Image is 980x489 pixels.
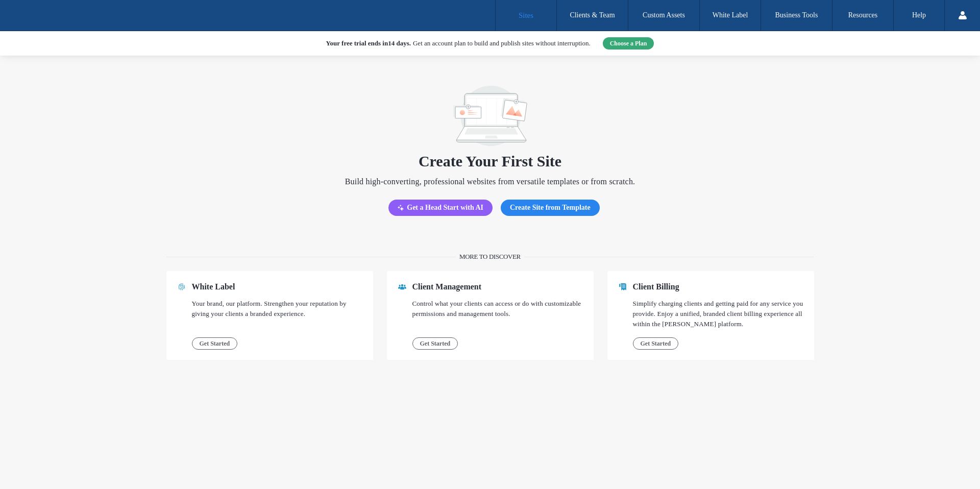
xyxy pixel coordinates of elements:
span: Build high-converting, professional websites from versatile templates or from scratch. [345,177,635,200]
span: Client Billing [633,282,679,291]
span: Client Management [412,282,482,291]
label: White Label [713,11,748,19]
b: Your free trial ends in . [326,39,411,47]
label: Custom Assets [643,11,685,19]
label: Sites [519,11,533,20]
span: White Label [192,282,235,291]
span: Get an account plan to build and publish sites without interruption. [413,39,591,47]
button: Get Started [192,337,238,350]
span: Your brand, our platform. Strengthen your reputation by giving your clients a branded experience. [192,299,363,329]
label: Business Tools [775,11,818,19]
button: Get Started [412,337,458,350]
b: 14 days [388,39,409,47]
button: Get a Head Start with AI [388,200,493,216]
span: More to discover [459,252,521,262]
button: Get Started [633,337,679,350]
label: Clients & Team [570,11,615,19]
label: Help [912,11,926,19]
button: Choose a Plan [603,37,654,50]
span: Control what your clients can access or do with customizable permissions and management tools. [412,299,583,329]
button: Create Site from Template [501,200,600,216]
label: Resources [848,11,878,19]
span: Simplify charging clients and getting paid for any service you provide. Enjoy a unified, branded ... [633,299,804,329]
span: Create Your First Site [419,146,561,177]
